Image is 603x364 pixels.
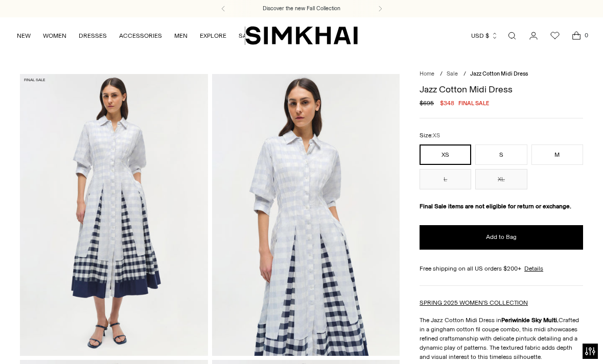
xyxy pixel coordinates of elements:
[420,70,583,79] nav: breadcrumbs
[245,26,358,45] a: SIMKHAI
[79,25,107,47] a: DRESSES
[447,70,458,77] a: Sale
[470,70,528,77] span: Jazz Cotton Midi Dress
[420,169,471,189] button: L
[502,26,522,46] a: Open search modal
[501,317,559,324] strong: Periwinkle Sky Multi.
[566,26,587,46] a: Open cart modal
[420,225,583,250] button: Add to Bag
[263,5,340,13] a: Discover the new Fall Collection
[420,144,471,165] button: XS
[545,26,565,46] a: Wishlist
[420,85,583,94] h1: Jazz Cotton Midi Dress
[420,264,583,273] div: Free shipping on all US orders $200+
[531,144,583,165] button: M
[420,70,434,77] a: Home
[463,70,466,79] div: /
[20,74,208,355] img: Jazz Cotton Midi Dress
[433,132,440,139] span: XS
[212,74,400,355] img: Jazz Cotton Midi Dress
[471,25,498,47] button: USD $
[486,233,517,241] span: Add to Bag
[475,144,527,165] button: S
[119,25,162,47] a: ACCESSORIES
[524,264,543,273] a: Details
[420,99,434,108] s: $695
[420,299,528,306] a: SPRING 2025 WOMEN'S COLLECTION
[420,203,571,210] strong: Final Sale items are not eligible for return or exchange.
[43,25,66,47] a: WOMEN
[239,25,254,47] a: SALE
[523,26,544,46] a: Go to the account page
[582,31,591,40] span: 0
[17,25,31,47] a: NEW
[200,25,226,47] a: EXPLORE
[440,70,443,79] div: /
[174,25,188,47] a: MEN
[475,169,527,189] button: XL
[420,131,440,140] label: Size:
[440,99,454,108] span: $348
[420,316,583,361] p: The Jazz Cotton Midi Dress in Crafted in a gingham cotton fil coupe combo, this midi showcases re...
